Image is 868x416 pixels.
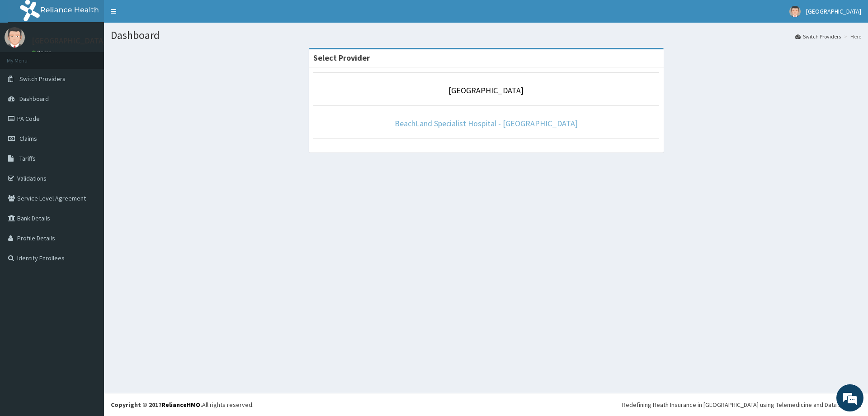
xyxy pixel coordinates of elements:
[622,400,861,409] div: Redefining Heath Insurance in [GEOGRAPHIC_DATA] using Telemedicine and Data Science!
[104,393,868,416] footer: All rights reserved.
[32,49,53,56] a: Online
[789,6,801,17] img: User Image
[313,53,370,63] strong: Select Provider
[111,401,202,409] strong: Copyright © 2017 .
[111,29,861,41] h1: Dashboard
[19,75,66,83] span: Switch Providers
[795,33,841,40] a: Switch Providers
[842,33,861,40] li: Here
[395,118,578,129] a: BeachLand Specialist Hospital - [GEOGRAPHIC_DATA]
[448,85,524,96] a: [GEOGRAPHIC_DATA]
[806,7,861,15] span: [GEOGRAPHIC_DATA]
[161,401,200,409] a: RelianceHMO
[5,27,25,48] img: User Image
[19,154,36,163] span: Tariffs
[32,37,106,45] p: [GEOGRAPHIC_DATA]
[19,134,37,143] span: Claims
[19,95,49,103] span: Dashboard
